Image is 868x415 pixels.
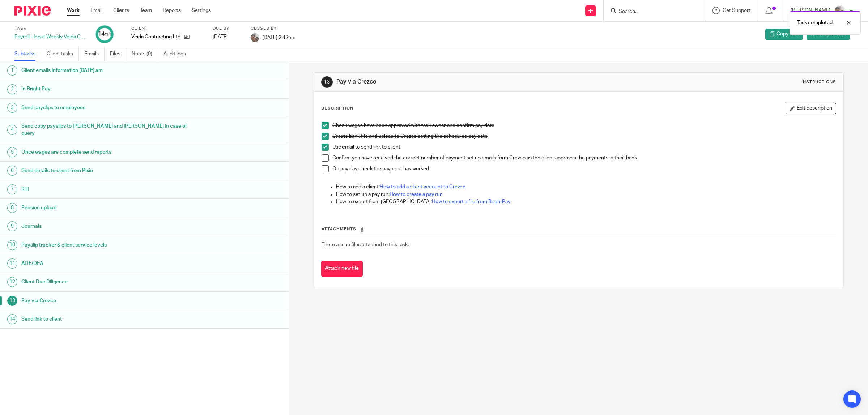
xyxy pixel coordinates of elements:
[21,65,195,76] h1: Client emails information [DATE] am
[21,295,195,306] h1: Pay via Crezco
[21,84,195,94] h1: In Bright Pay
[321,76,333,88] div: 13
[322,242,409,247] span: There are no files attached to this task.
[336,183,836,191] p: How to add a client:
[113,7,129,14] a: Clients
[322,227,356,231] span: Attachments
[332,144,836,151] p: Use email to send link to client
[21,147,195,158] h1: Once wages are complete send reports
[84,47,105,61] a: Emails
[380,184,465,189] a: How to add a client account to Crezco
[14,33,87,40] div: Payroll - Input Weekly Veida Contracting Ltd #
[105,33,111,37] small: /14
[213,26,242,31] label: Due by
[262,35,295,40] span: [DATE] 2:42pm
[14,47,41,61] a: Subtasks
[390,192,443,197] a: How to create a pay run
[47,47,79,61] a: Client tasks
[7,277,17,287] div: 12
[14,6,51,16] img: Pixie
[7,147,17,157] div: 5
[786,103,836,114] button: Edit description
[332,154,836,162] p: Confirm you have received the correct number of payment set up emails form Crezco as the client a...
[90,7,102,14] a: Email
[336,198,836,205] p: How to export from [GEOGRAPHIC_DATA]:
[14,26,87,31] label: Task
[131,33,180,40] p: Veida Contracting Ltd
[21,202,195,213] h1: Pension upload
[163,7,181,14] a: Reports
[7,184,17,194] div: 7
[801,79,836,85] div: Instructions
[110,47,126,61] a: Files
[432,199,510,204] a: How to export a file from BrightPay
[21,184,195,195] h1: RTI
[192,7,211,14] a: Settings
[21,121,195,139] h1: Send copy payslips to [PERSON_NAME] and [PERSON_NAME] in case of query
[163,47,191,61] a: Audit logs
[7,296,17,306] div: 13
[21,277,195,287] h1: Client Due Diligence
[21,102,195,113] h1: Send payslips to employees
[21,258,195,269] h1: AOE/DEA
[98,30,111,38] div: 14
[336,191,836,198] p: How to set up a pay run:
[21,240,195,251] h1: Payslip tracker & client service levels
[213,33,242,40] div: [DATE]
[797,19,834,26] p: Task completed.
[332,133,836,140] p: Create bank file and upload to Crezco setting the scheduled pay date
[7,103,17,113] div: 3
[21,221,195,232] h1: Journals
[131,26,204,31] label: Client
[336,78,594,86] h1: Pay via Crezco
[7,203,17,213] div: 8
[67,7,80,14] a: Work
[834,5,846,17] img: me.jpg
[7,240,17,250] div: 10
[251,26,295,31] label: Closed by
[251,33,259,42] img: me.jpg
[7,258,17,269] div: 11
[332,165,836,172] p: On pay day check the payment has worked
[132,47,158,61] a: Notes (0)
[7,65,17,76] div: 1
[7,221,17,231] div: 9
[7,314,17,324] div: 14
[7,166,17,176] div: 6
[321,106,353,111] p: Description
[21,314,195,325] h1: Send link to client
[321,261,363,277] button: Attach new file
[7,84,17,94] div: 2
[140,7,152,14] a: Team
[21,165,195,176] h1: Send details to client from Pixie
[7,125,17,135] div: 4
[332,122,836,129] p: Check wages have been approved with task owner and confirm pay date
